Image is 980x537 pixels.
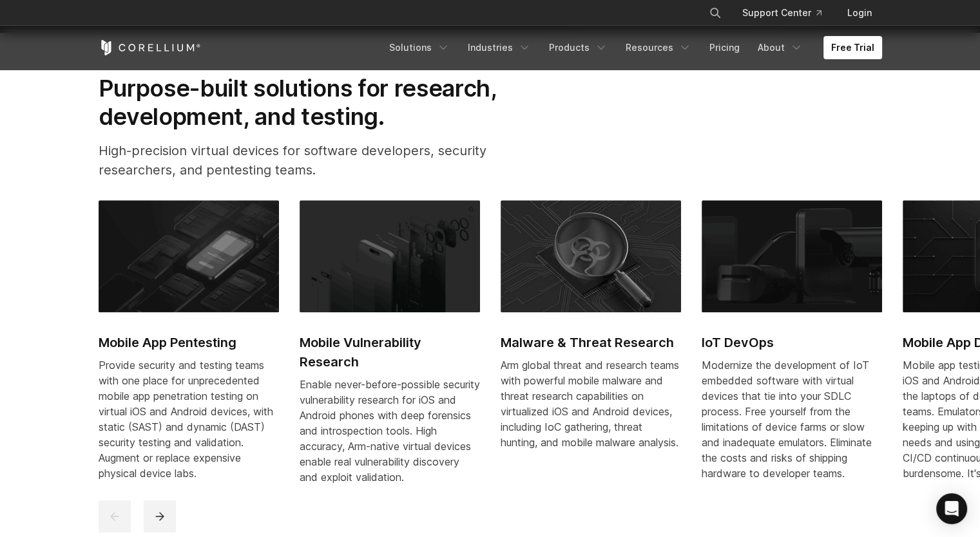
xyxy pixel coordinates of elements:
[99,333,279,352] h2: Mobile App Pentesting
[99,40,201,55] a: Corellium Home
[693,1,882,24] div: Navigation Menu
[823,36,882,59] a: Free Trial
[460,36,539,59] a: Industries
[99,200,279,496] a: Mobile App Pentesting Mobile App Pentesting Provide security and testing teams with one place for...
[300,333,480,372] h2: Mobile Vulnerability Research
[501,200,681,466] a: Malware & Threat Research Malware & Threat Research Arm global threat and research teams with pow...
[99,500,131,532] button: previous
[837,1,882,24] a: Login
[541,36,615,59] a: Products
[144,500,176,532] button: next
[704,1,727,24] button: Search
[99,200,279,312] img: Mobile App Pentesting
[702,357,882,481] div: Modernize the development of IoT embedded software with virtual devices that tie into your SDLC p...
[702,200,882,312] img: IoT DevOps
[501,357,681,450] div: Arm global threat and research teams with powerful mobile malware and threat research capabilitie...
[936,493,967,524] div: Open Intercom Messenger
[702,200,882,496] a: IoT DevOps IoT DevOps Modernize the development of IoT embedded software with virtual devices tha...
[300,200,480,312] img: Mobile Vulnerability Research
[99,357,279,481] div: Provide security and testing teams with one place for unprecedented mobile app penetration testin...
[501,200,681,312] img: Malware & Threat Research
[501,333,681,352] h2: Malware & Threat Research
[381,36,457,59] a: Solutions
[99,74,538,131] h2: Purpose-built solutions for research, development, and testing.
[750,36,811,59] a: About
[381,36,882,59] div: Navigation Menu
[300,377,480,485] div: Enable never-before-possible security vulnerability research for iOS and Android phones with deep...
[732,1,832,24] a: Support Center
[300,200,480,500] a: Mobile Vulnerability Research Mobile Vulnerability Research Enable never-before-possible security...
[618,36,699,59] a: Resources
[702,36,747,59] a: Pricing
[702,333,882,352] h2: IoT DevOps
[99,141,538,180] p: High-precision virtual devices for software developers, security researchers, and pentesting teams.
